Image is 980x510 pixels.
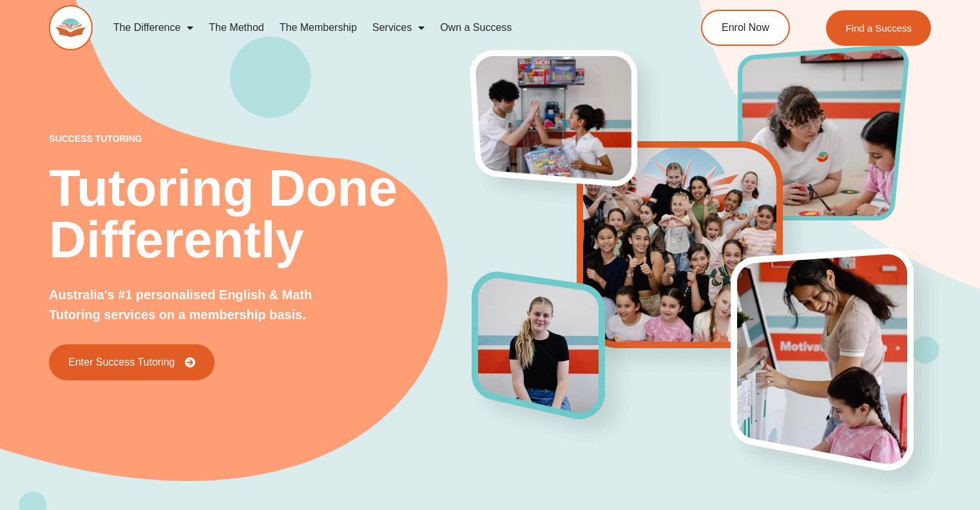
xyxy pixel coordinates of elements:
[432,13,519,43] a: Own a Success
[49,344,215,380] a: Enter Success Tutoring
[106,13,651,43] nav: Menu
[49,285,358,325] p: Australia's #1 personalised English & Math Tutoring services on a membership basis.
[701,10,790,46] a: Enrol Now
[68,357,175,368] span: Enter Success Tutoring
[826,10,931,46] a: Find a Success
[272,13,365,43] a: The Membership
[722,23,769,33] span: Enrol Now
[49,162,472,266] h2: Tutoring Done Differently
[365,13,432,43] a: Services
[201,13,271,43] a: The Method
[49,134,472,143] p: success tutoring
[106,13,202,43] a: The Difference
[845,23,912,33] span: Find a Success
